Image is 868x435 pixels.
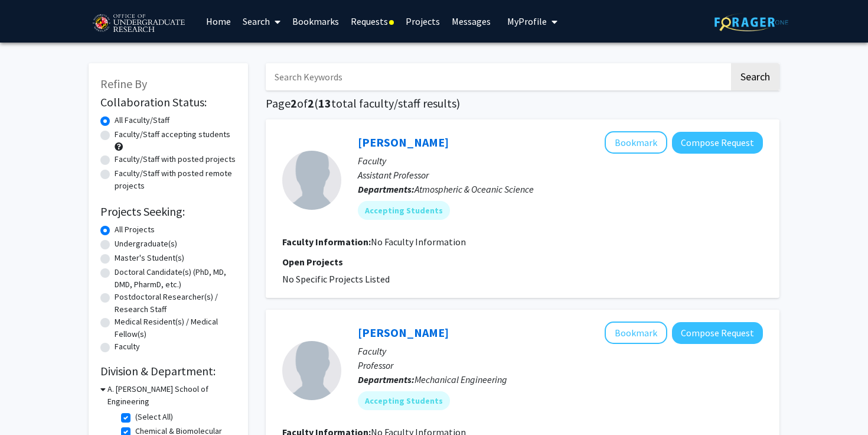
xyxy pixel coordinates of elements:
h1: Page of ( total faculty/staff results) [266,96,779,111]
span: 2 [291,96,297,111]
h2: Collaboration Status: [100,95,236,109]
b: Faculty Information: [282,236,371,248]
a: Home [200,1,237,42]
span: 13 [318,96,331,111]
b: Departments: [358,374,415,385]
label: Master's Student(s) [115,252,184,264]
p: Faculty [358,154,763,168]
button: Compose Request to Ken Kiger [672,322,763,344]
span: Mechanical Engineering [415,374,507,385]
span: 2 [308,96,314,111]
label: All Projects [115,223,155,236]
span: No Specific Projects Listed [282,273,390,285]
img: University of Maryland Logo [89,9,188,38]
label: All Faculty/Staff [115,114,169,126]
a: Projects [400,1,446,42]
a: Messages [446,1,497,42]
a: Search [237,1,286,42]
label: Postdoctoral Researcher(s) / Research Staff [115,291,236,316]
p: Open Projects [282,255,763,269]
p: Faculty [358,344,763,358]
label: Faculty [115,340,140,353]
a: Requests [345,1,400,42]
p: Assistant Professor [358,168,763,182]
span: Refine By [100,76,147,91]
a: [PERSON_NAME] [358,325,449,340]
span: No Faculty Information [371,236,466,248]
label: Undergraduate(s) [115,238,177,250]
img: ForagerOne Logo [714,13,788,31]
label: Medical Resident(s) / Medical Fellow(s) [115,316,236,340]
label: (Select All) [135,411,173,423]
a: [PERSON_NAME] [358,135,449,150]
h3: A. [PERSON_NAME] School of Engineering [107,383,236,408]
mat-chip: Accepting Students [358,391,450,410]
span: My Profile [507,15,547,27]
button: Compose Request to Madeleine Youngs [672,132,763,154]
label: Doctoral Candidate(s) (PhD, MD, DMD, PharmD, etc.) [115,266,236,291]
label: Faculty/Staff accepting students [115,128,230,141]
label: Faculty/Staff with posted projects [115,153,236,165]
p: Professor [358,358,763,372]
label: Faculty/Staff with posted remote projects [115,167,236,192]
button: Add Ken Kiger to Bookmarks [605,322,667,344]
mat-chip: Accepting Students [358,201,450,220]
h2: Division & Department: [100,364,236,378]
input: Search Keywords [266,63,729,90]
h2: Projects Seeking: [100,204,236,219]
span: Atmospheric & Oceanic Science [415,183,534,195]
button: Add Madeleine Youngs to Bookmarks [605,131,667,154]
button: Search [731,63,779,90]
b: Departments: [358,183,415,195]
a: Bookmarks [286,1,345,42]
